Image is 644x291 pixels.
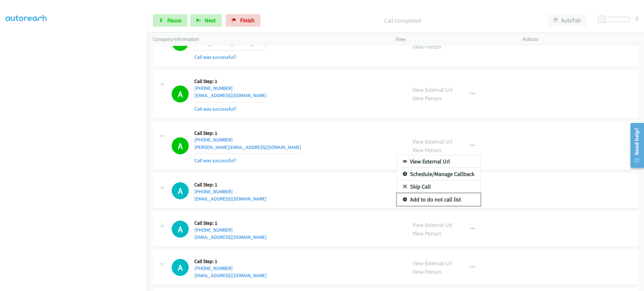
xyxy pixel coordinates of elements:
h1: A [172,221,189,238]
h1: A [172,259,189,276]
div: The call is yet to be attempted [172,259,189,276]
a: Schedule/Manage Callback [397,168,480,180]
a: Skip Call [397,180,480,193]
iframe: Resource Center [626,120,644,170]
a: View External Url [397,155,480,168]
div: The call is yet to be attempted [172,182,189,199]
a: Add to do not call list [397,193,480,206]
div: The call is yet to be attempted [172,221,189,238]
h1: A [172,182,189,199]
